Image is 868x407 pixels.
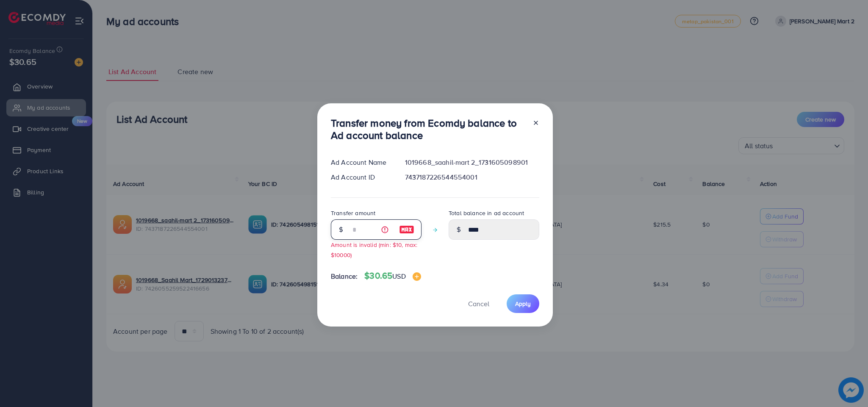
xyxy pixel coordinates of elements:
button: Apply [507,294,539,313]
span: USD [392,271,405,281]
div: Ad Account Name [324,158,398,167]
span: Cancel [468,299,489,308]
div: 7437187226544554001 [398,172,546,182]
div: 1019668_saahil-mart 2_1731605098901 [398,158,546,167]
button: Cancel [458,294,500,313]
h4: $30.65 [364,271,421,281]
label: Transfer amount [331,209,375,217]
span: Apply [515,299,531,308]
span: Balance: [331,271,358,281]
small: Amount is invalid (min: $10, max: $10000) [331,241,417,258]
div: Ad Account ID [324,172,398,182]
label: Total balance in ad account [449,209,524,217]
img: image [399,224,414,235]
h3: Transfer money from Ecomdy balance to Ad account balance [331,117,526,141]
img: image [413,272,421,281]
